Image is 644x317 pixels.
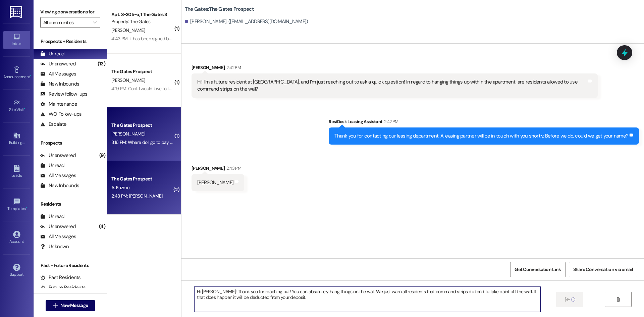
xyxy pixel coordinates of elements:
[334,133,628,140] div: Thank you for contacting our leasing department. A leasing partner will be in touch with you shor...
[3,196,30,214] a: Templates •
[40,111,82,118] div: WO Follow-ups
[3,130,30,148] a: Buildings
[40,233,76,240] div: All Messages
[40,162,64,169] div: Unread
[30,73,31,78] span: •
[97,221,107,232] div: (4)
[40,223,76,230] div: Unanswered
[40,81,79,88] div: New Inbounds
[225,165,241,172] div: 2:43 PM
[40,121,66,128] div: Escalate
[3,229,30,247] a: Account
[40,60,76,67] div: Unanswered
[34,38,107,45] div: Prospects + Residents
[111,122,173,129] div: The Gates Prospect
[98,150,107,161] div: (9)
[34,201,107,208] div: Residents
[565,297,570,302] i: 
[111,139,296,145] div: 3:16 PM: Where do I go to pay the fees? I signed the lease but I didn't see any charges come up
[93,20,97,25] i: 
[40,274,81,281] div: Past Residents
[40,284,86,291] div: Future Residents
[3,262,30,280] a: Support
[111,36,432,42] div: 4:43 PM: It has been signed but I was at work until just a few minutes ago, I hope I'll still get...
[192,64,598,73] div: [PERSON_NAME]
[111,77,145,83] span: [PERSON_NAME]
[26,205,27,210] span: •
[111,68,173,75] div: The Gates Prospect
[96,59,107,69] div: (13)
[111,184,130,191] span: A. Kuzmic
[197,78,587,93] div: Hi! I’m a future resident at [GEOGRAPHIC_DATA], and I’m just reaching out to ask a quick question...
[573,266,633,273] span: Share Conversation via email
[185,6,254,13] b: The Gates: The Gates Prospect
[53,303,58,308] i: 
[46,300,95,311] button: New Message
[10,6,23,18] img: ResiDesk Logo
[40,213,64,220] div: Unread
[24,106,25,111] span: •
[40,243,69,250] div: Unknown
[111,18,173,25] div: Property: The Gates
[60,302,88,309] span: New Message
[111,193,163,199] div: 2:43 PM: [PERSON_NAME]
[185,18,308,25] div: [PERSON_NAME]. ([EMAIL_ADDRESS][DOMAIN_NAME])
[40,70,76,77] div: All Messages
[111,175,173,182] div: The Gates Prospect
[515,266,561,273] span: Get Conversation Link
[40,172,76,179] div: All Messages
[40,182,79,189] div: New Inbounds
[3,163,30,181] a: Leads
[111,86,327,92] div: 4:19 PM: Cool. I would love to take the room but my parents have told me to stay home this upcomi...
[40,101,77,108] div: Maintenance
[615,297,621,302] i: 
[225,64,240,71] div: 2:42 PM
[569,262,637,277] button: Share Conversation via email
[40,152,76,159] div: Unanswered
[111,131,145,137] span: [PERSON_NAME]
[43,17,90,28] input: All communities
[329,118,639,127] div: ResiDesk Leasing Assistant
[3,31,30,49] a: Inbox
[34,262,107,269] div: Past + Future Residents
[34,140,107,147] div: Prospects
[194,287,540,312] textarea: Hi [PERSON_NAME]! Thank you for reaching out! You can absolutely hang things on the wall. We just...
[192,165,244,174] div: [PERSON_NAME]
[40,7,100,17] label: Viewing conversations for
[111,27,145,33] span: [PERSON_NAME]
[40,50,64,57] div: Unread
[3,97,30,115] a: Site Visit •
[382,118,398,125] div: 2:42 PM
[510,262,565,277] button: Get Conversation Link
[40,91,87,98] div: Review follow-ups
[111,11,173,18] div: Apt. S~305~a, 1 The Gates S
[197,179,233,186] div: [PERSON_NAME]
